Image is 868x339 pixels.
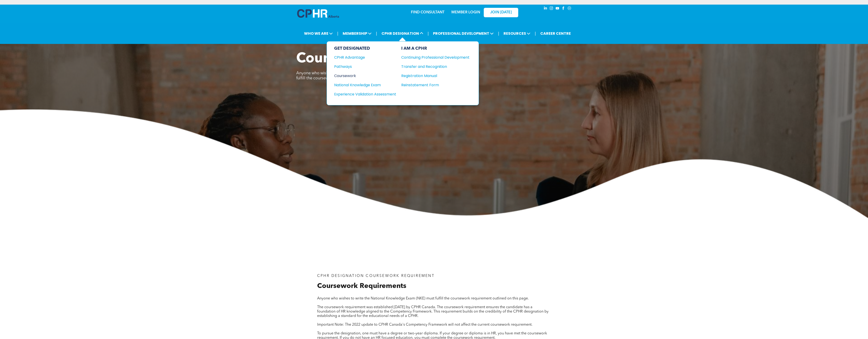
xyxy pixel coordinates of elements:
[555,6,560,12] a: youtube
[428,29,429,38] li: |
[401,73,470,79] a: Registration Manual
[502,29,532,38] span: RESOURCES
[334,91,396,97] a: Experience Validation Assessment
[334,46,396,51] div: GET DESIGNATED
[317,305,549,318] span: The coursework requirement was established [DATE] by CPHR Canada. The coursework requirement ensu...
[296,71,426,80] span: Anyone who wishes to write the National Knowledge Exam (NKE) must fulfill the coursework requirem...
[401,73,463,79] div: Registration Manual
[432,29,495,38] span: PROFESSIONAL DEVELOPMENT
[317,297,529,300] span: Anyone who wishes to write the National Knowledge Exam (NKE) must fulfill the coursework requirem...
[539,29,572,38] a: CAREER CENTRE
[341,29,373,38] span: MEMBERSHIP
[380,29,425,38] span: CPHR DESIGNATION
[567,6,572,12] a: Social network
[543,6,548,12] a: linkedin
[317,274,435,278] span: CPHR DESIGNATION COURSEWORK REQUIREMENT
[317,283,406,290] span: Coursework Requirements
[334,55,396,60] a: CPHR Advantage
[535,29,536,38] li: |
[334,82,396,88] a: National Knowledge Exam
[498,29,499,38] li: |
[401,64,470,69] a: Transfer and Recognition
[334,55,390,60] div: CPHR Advantage
[334,73,396,79] a: Coursework
[297,9,339,18] img: A blue and white logo for cp alberta
[334,73,390,79] div: Coursework
[376,29,377,38] li: |
[401,46,470,51] div: I AM A CPHR
[334,64,396,69] a: Pathways
[401,55,463,60] div: Continuing Professional Development
[401,82,463,88] div: Reinstatement Form
[490,10,512,15] span: JOIN [DATE]
[451,11,480,14] a: MEMBER LOGIN
[411,11,444,14] a: FIND CONSULTANT
[337,29,338,38] li: |
[401,55,470,60] a: Continuing Professional Development
[561,6,566,12] a: facebook
[401,82,470,88] a: Reinstatement Form
[303,29,334,38] span: WHO WE ARE
[334,64,390,69] div: Pathways
[401,64,463,69] div: Transfer and Recognition
[334,91,390,97] div: Experience Validation Assessment
[296,52,378,66] span: Coursework
[334,82,390,88] div: National Knowledge Exam
[549,6,554,12] a: instagram
[484,8,518,17] a: JOIN [DATE]
[317,323,532,327] span: Important Note: The 2022 update to CPHR Canada's Competency Framework will not affect the current...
